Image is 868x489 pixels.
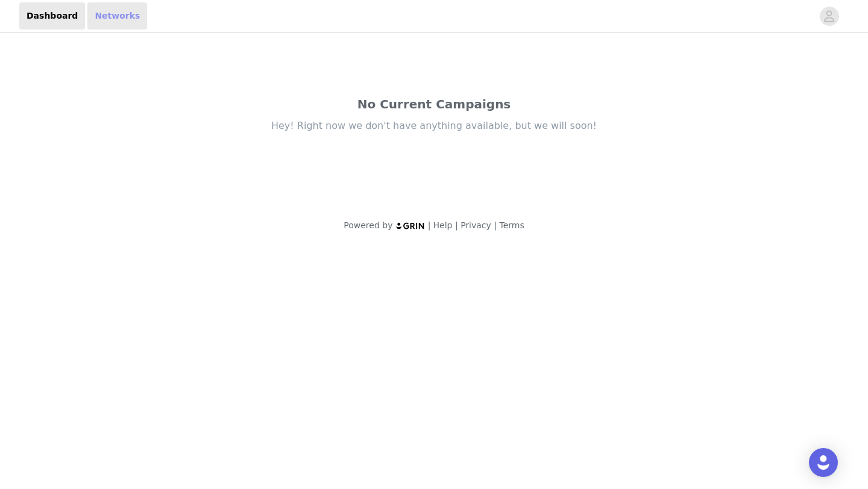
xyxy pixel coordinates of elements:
[823,7,835,26] div: avatar
[181,119,687,132] div: Hey! Right now we don't have anything available, but we will soon!
[344,220,392,230] span: Powered by
[499,220,524,230] a: Terms
[494,220,497,230] span: |
[395,222,426,229] img: logo
[428,220,431,230] span: |
[461,220,491,230] a: Privacy
[87,2,147,30] a: Networks
[181,95,687,113] div: No Current Campaigns
[455,220,458,230] span: |
[19,2,85,30] a: Dashboard
[809,448,838,477] div: Open Intercom Messenger
[433,220,453,230] a: Help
